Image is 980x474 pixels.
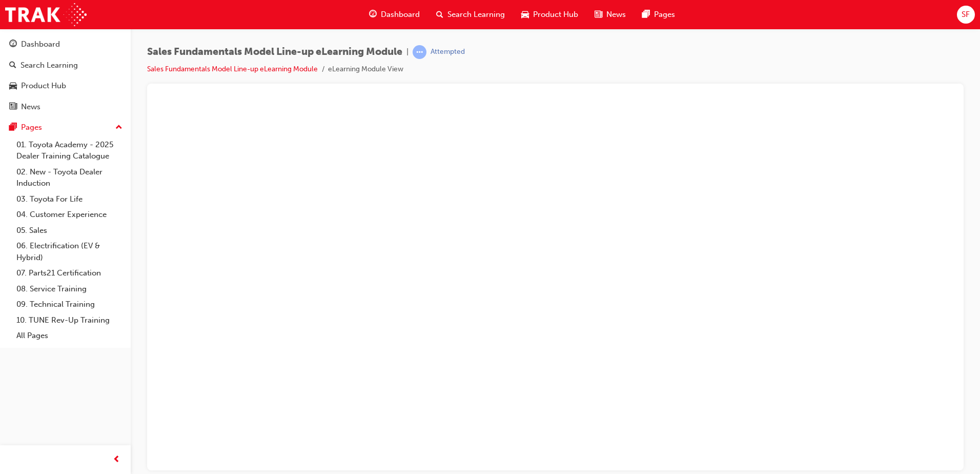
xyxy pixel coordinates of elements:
a: Sales Fundamentals Model Line-up eLearning Module [147,65,318,73]
span: Sales Fundamentals Model Line-up eLearning Module [147,46,402,58]
span: news-icon [595,8,602,21]
span: Product Hub [533,9,578,21]
span: search-icon [436,8,443,21]
a: All Pages [12,328,127,344]
span: SF [962,9,970,21]
div: Product Hub [21,80,66,92]
a: news-iconNews [586,4,634,25]
li: eLearning Module View [328,64,403,75]
div: Dashboard [21,38,60,50]
span: news-icon [9,103,17,112]
span: learningRecordVerb_ATTEMPT-icon [413,45,426,59]
a: 04. Customer Experience [12,207,127,223]
a: guage-iconDashboard [361,4,428,25]
span: car-icon [9,82,17,91]
button: SF [957,6,975,24]
span: News [606,9,626,21]
span: pages-icon [642,8,650,21]
span: up-icon [115,121,122,134]
button: Pages [4,118,127,137]
a: search-iconSearch Learning [428,4,513,25]
span: guage-icon [369,8,377,21]
a: 08. Service Training [12,281,127,297]
span: prev-icon [113,453,120,466]
div: News [21,101,40,113]
a: Product Hub [4,76,127,95]
a: 02. New - Toyota Dealer Induction [12,164,127,191]
button: DashboardSearch LearningProduct HubNews [4,33,127,118]
a: 10. TUNE Rev-Up Training [12,312,127,328]
a: 07. Parts21 Certification [12,265,127,281]
div: Search Learning [21,60,78,71]
span: Pages [654,9,675,21]
span: pages-icon [9,123,17,132]
span: | [406,46,409,58]
a: pages-iconPages [634,4,683,25]
div: Attempted [431,47,465,57]
a: 05. Sales [12,223,127,239]
span: car-icon [521,8,529,21]
div: Pages [21,122,42,133]
a: 03. Toyota For Life [12,191,127,207]
img: Trak [5,3,87,26]
span: Search Learning [447,9,505,21]
a: News [4,97,127,116]
a: Search Learning [4,56,127,75]
a: 09. Technical Training [12,297,127,312]
a: 01. Toyota Academy - 2025 Dealer Training Catalogue [12,137,127,164]
a: 06. Electrification (EV & Hybrid) [12,238,127,265]
span: Dashboard [381,9,420,21]
a: Dashboard [4,35,127,54]
a: car-iconProduct Hub [513,4,586,25]
span: search-icon [9,61,16,70]
span: guage-icon [9,40,17,49]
